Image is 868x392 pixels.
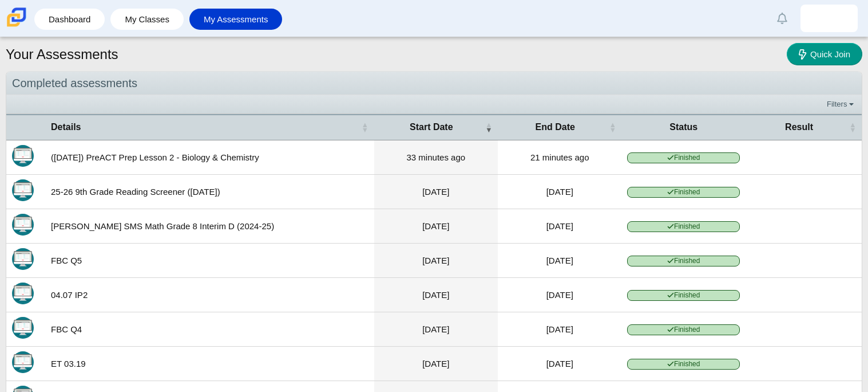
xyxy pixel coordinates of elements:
[422,256,449,265] time: Apr 11, 2025 at 8:31 AM
[422,187,449,197] time: Aug 26, 2025 at 10:06 AM
[546,290,573,300] time: Apr 7, 2025 at 9:00 AM
[422,324,449,334] time: Apr 4, 2025 at 8:23 AM
[12,351,34,373] img: Itembank
[627,256,740,266] span: Finished
[380,121,483,134] span: Start Date
[787,43,862,65] a: Quick Join
[12,248,34,270] img: Itembank
[407,152,466,162] time: Sep 29, 2025 at 2:32 PM
[5,5,29,29] img: Carmen School of Science & Technology
[5,21,29,31] a: Carmen School of Science & Technology
[195,9,277,30] a: My Assessments
[40,9,99,30] a: Dashboard
[12,214,34,236] img: Itembank
[627,359,740,370] span: Finished
[546,256,573,265] time: Apr 11, 2025 at 8:46 AM
[422,221,449,231] time: Jun 4, 2025 at 9:05 AM
[45,244,374,278] td: FBC Q5
[627,187,740,198] span: Finished
[824,99,859,110] a: Filters
[820,9,838,28] img: angel.arroyomadrig.UWdbXa
[849,121,856,133] span: Result : Activate to sort
[530,152,589,162] time: Sep 29, 2025 at 2:43 PM
[504,121,607,134] span: End Date
[12,283,34,304] img: Itembank
[116,9,178,30] a: My Classes
[810,49,850,59] span: Quick Join
[751,121,847,134] span: Result
[45,209,374,244] td: [PERSON_NAME] SMS Math Grade 8 Interim D (2024-25)
[51,121,359,134] span: Details
[627,290,740,301] span: Finished
[362,121,368,133] span: Details : Activate to sort
[627,152,740,163] span: Finished
[546,187,573,197] time: Aug 26, 2025 at 10:37 AM
[627,324,740,335] span: Finished
[12,317,34,339] img: Itembank
[12,145,34,167] img: Itembank
[6,45,118,64] h1: Your Assessments
[546,324,573,334] time: Apr 4, 2025 at 8:48 AM
[627,121,740,134] span: Status
[627,221,740,232] span: Finished
[45,312,374,347] td: FBC Q4
[422,359,449,369] time: Mar 19, 2025 at 9:18 AM
[485,121,492,133] span: Start Date : Activate to remove sorting
[546,359,573,369] time: Mar 19, 2025 at 9:20 AM
[609,121,616,133] span: End Date : Activate to sort
[800,5,858,32] a: angel.arroyomadrig.UWdbXa
[12,179,34,201] img: Itembank
[45,140,374,175] td: ([DATE]) PreACT Prep Lesson 2 - Biology & Chemistry
[45,278,374,312] td: 04.07 IP2
[770,6,795,31] a: Alerts
[422,290,449,300] time: Apr 7, 2025 at 8:54 AM
[45,347,374,381] td: ET 03.19
[45,175,374,209] td: 25-26 9th Grade Reading Screener ([DATE])
[6,72,862,95] div: Completed assessments
[546,221,573,231] time: Jun 5, 2025 at 8:42 AM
